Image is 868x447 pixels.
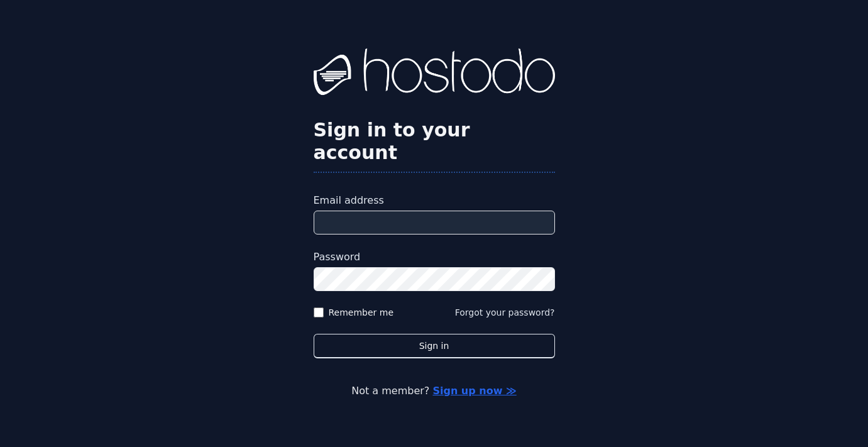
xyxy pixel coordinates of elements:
label: Password [314,250,555,265]
a: Sign up now ≫ [432,385,516,397]
p: Not a member? [60,384,808,399]
h2: Sign in to your account [314,119,555,164]
label: Email address [314,193,555,208]
label: Remember me [329,306,394,319]
img: Hostodo [314,48,555,99]
button: Forgot your password? [455,306,555,319]
button: Sign in [314,334,555,358]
